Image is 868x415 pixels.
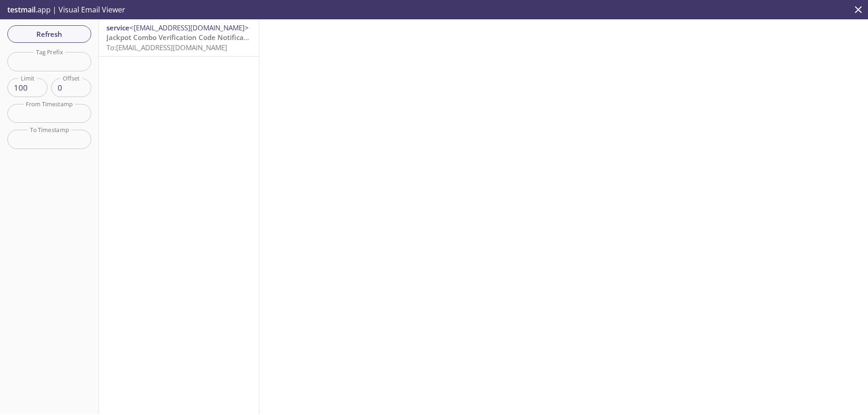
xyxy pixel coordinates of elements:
[106,33,257,42] span: Jackpot Combo Verification Code Notification
[129,23,249,32] span: <[EMAIL_ADDRESS][DOMAIN_NAME]>
[7,5,35,15] span: testmail
[7,25,91,43] button: Refresh
[106,23,129,32] span: service
[99,19,259,57] nav: emails
[99,19,259,56] div: service<[EMAIL_ADDRESS][DOMAIN_NAME]>Jackpot Combo Verification Code NotificationTo:[EMAIL_ADDRES...
[15,28,84,40] span: Refresh
[106,43,227,52] span: To: [EMAIL_ADDRESS][DOMAIN_NAME]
